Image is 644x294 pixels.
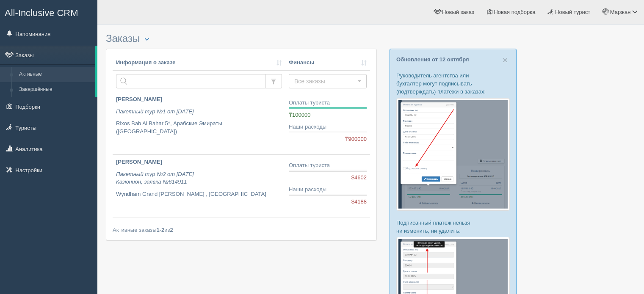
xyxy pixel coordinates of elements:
span: ₸100000 [289,112,310,118]
span: Маржан [610,9,631,15]
p: Wyndham Grand [PERSON_NAME] , [GEOGRAPHIC_DATA] [116,190,282,198]
div: Наши расходы [289,123,367,131]
div: Активные заказы из [113,226,370,234]
p: Подписанный платеж нельзя ни изменить, ни удалить: [396,219,510,235]
button: Все заказы [289,74,367,88]
button: Close [503,55,508,64]
p: Руководитель агентства или бухгалтер могут подписывать (подтверждать) платежи в заказах: [396,71,510,96]
a: Завершённые [15,82,95,97]
div: Оплаты туриста [289,162,367,170]
span: All-Inclusive CRM [5,8,78,18]
a: All-Inclusive CRM [0,0,97,24]
span: Новая подборка [494,9,535,15]
a: Активные [15,67,95,82]
p: Rixos Bab Al Bahar 5*, Арабские Эмираты ([GEOGRAPHIC_DATA]) [116,120,282,135]
a: [PERSON_NAME] Пакетный тур №1 от [DATE] Rixos Bab Al Bahar 5*, Арабские Эмираты ([GEOGRAPHIC_DATA]) [113,92,285,154]
span: × [503,55,508,65]
div: Наши расходы [289,186,367,194]
b: 2 [170,227,173,233]
a: [PERSON_NAME] Пакетный тур №2 от [DATE]Казюнион, заявка №614911 Wyndham Grand [PERSON_NAME] , [GE... [113,155,285,217]
span: Новый заказ [442,9,474,15]
h3: Заказы [106,33,377,44]
span: $4188 [351,198,367,206]
span: $4602 [351,174,367,182]
b: [PERSON_NAME] [116,96,162,102]
i: Пакетный тур №1 от [DATE] [116,108,194,115]
div: Оплаты туриста [289,99,367,107]
a: Финансы [289,59,367,67]
i: Пакетный тур №2 от [DATE] Казюнион, заявка №614911 [116,171,194,185]
b: 1-2 [157,227,165,233]
input: Поиск по номеру заказа, ФИО или паспорту туриста [116,74,265,88]
a: Обновления от 12 октября [396,56,469,63]
a: Информация о заказе [116,59,282,67]
b: [PERSON_NAME] [116,159,162,165]
span: Новый турист [555,9,590,15]
span: Все заказы [294,77,356,85]
img: %D0%BF%D0%BE%D0%B4%D1%82%D0%B2%D0%B5%D1%80%D0%B6%D0%B4%D0%B5%D0%BD%D0%B8%D0%B5-%D0%BE%D0%BF%D0%BB... [396,98,510,211]
span: ₸900000 [345,135,367,143]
